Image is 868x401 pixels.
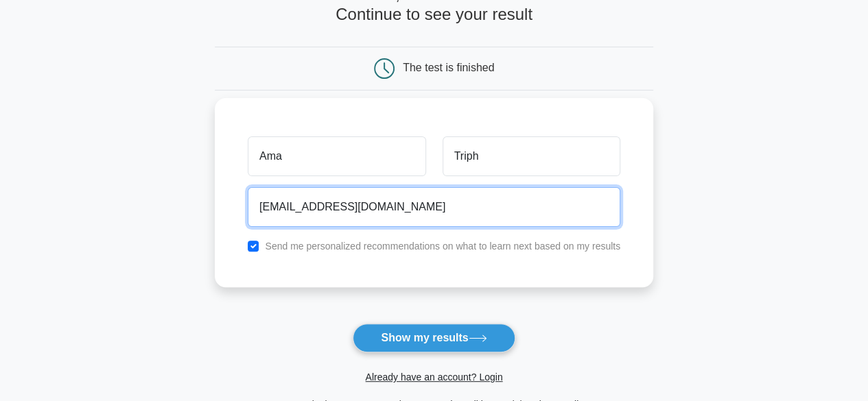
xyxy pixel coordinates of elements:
input: Last name [443,136,620,176]
a: Already have an account? Login [365,372,502,382]
div: The test is finished [403,62,494,73]
input: First name [248,136,425,176]
label: Send me personalized recommendations on what to learn next based on my results [265,241,620,252]
input: Email [248,187,620,227]
button: Show my results [353,324,515,352]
